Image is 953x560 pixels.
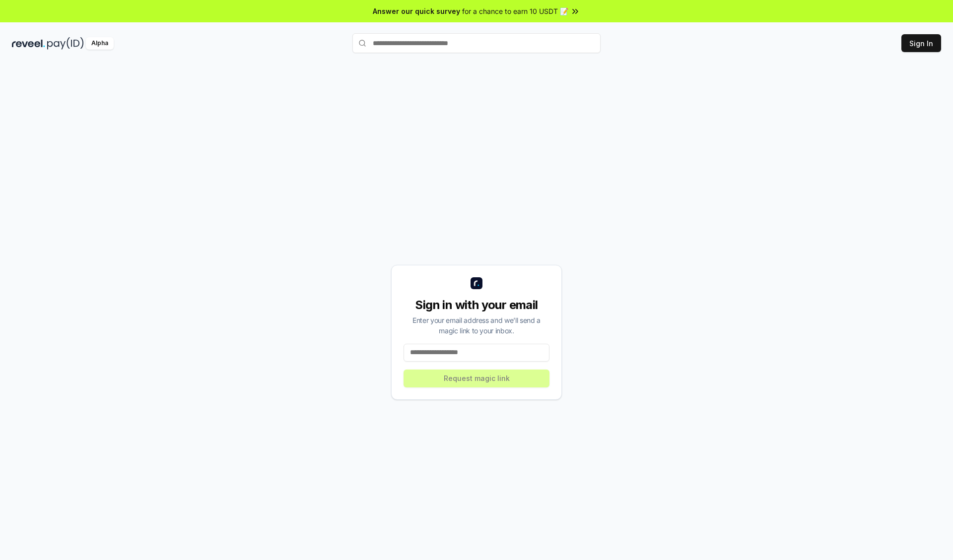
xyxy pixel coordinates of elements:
img: pay_id [47,37,84,50]
img: reveel_dark [12,37,45,50]
span: for a chance to earn 10 USDT 📝 [462,6,568,16]
div: Alpha [86,37,114,50]
button: Sign In [901,34,941,52]
div: Enter your email address and we’ll send a magic link to your inbox. [404,315,549,336]
div: Sign in with your email [404,297,549,313]
img: logo_small [471,277,482,289]
span: Answer our quick survey [373,6,460,16]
